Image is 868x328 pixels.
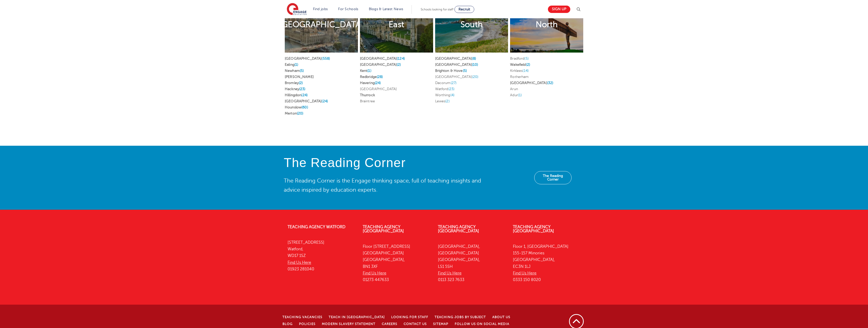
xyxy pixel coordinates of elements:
p: [STREET_ADDRESS] Watford, WD17 1SZ 01923 281040 [288,239,355,272]
span: (20) [297,111,304,115]
a: Teach in [GEOGRAPHIC_DATA] [329,315,385,319]
a: Teaching Agency [GEOGRAPHIC_DATA] [438,225,479,233]
a: [GEOGRAPHIC_DATA](10) [435,63,478,67]
a: Brighton & Hove(5) [435,69,467,73]
span: Schools looking for staff [421,8,453,11]
a: Teaching Vacancies [282,315,322,319]
a: Bromley(2) [285,81,303,85]
a: Looking for staff [391,315,428,319]
span: (2) [397,63,401,67]
a: Ealing(1) [285,63,298,67]
a: [GEOGRAPHIC_DATA](124) [360,57,405,60]
span: (8) [472,57,476,60]
span: (23) [299,87,306,91]
span: (5) [463,69,467,73]
a: Blog [282,322,293,326]
span: (5) [524,57,528,60]
span: (23) [448,87,455,91]
img: Engage Education [287,3,307,16]
li: Kirklees [510,68,583,74]
h2: [GEOGRAPHIC_DATA] [279,19,363,30]
span: (2) [299,81,303,85]
span: Recruit [459,7,470,11]
span: (10) [472,63,478,67]
li: Rotherham [510,74,583,80]
h2: North [536,19,558,30]
a: Find Us Here [438,271,462,275]
span: (124) [397,57,405,60]
a: Merton(20) [285,111,303,115]
a: Teaching jobs by subject [435,315,486,319]
span: (24) [322,99,328,103]
a: Teaching Agency Watford [288,225,345,229]
li: Watford [435,86,508,92]
span: (2) [445,99,449,103]
li: [GEOGRAPHIC_DATA] [435,74,508,80]
a: Sign up [548,6,570,13]
a: Find jobs [313,7,328,11]
span: (1) [518,93,522,97]
li: Adur [510,92,583,98]
span: (2) [526,63,530,67]
li: Arun [510,86,583,92]
a: [GEOGRAPHIC_DATA](8) [435,57,476,60]
span: (1) [367,69,371,73]
a: [GEOGRAPHIC_DATA](32) [510,81,553,85]
a: Newham(5) [285,69,304,73]
span: (4) [450,93,454,97]
p: Floor [STREET_ADDRESS] [GEOGRAPHIC_DATA] [GEOGRAPHIC_DATA], BN1 3XF 01273 447633 [363,243,430,283]
h4: The Reading Corner [284,156,485,170]
a: Modern Slavery Statement [322,322,375,326]
a: Recruit [454,6,474,13]
a: Havering(24) [360,81,381,85]
a: Thurrock [360,93,375,97]
a: Contact Us [404,322,427,326]
span: (24) [375,81,381,85]
a: [GEOGRAPHIC_DATA](558) [285,57,330,60]
a: Teaching Agency [GEOGRAPHIC_DATA] [363,225,404,233]
a: Hillingdon(24) [285,93,308,97]
span: (60) [302,105,308,109]
span: (1) [294,63,298,67]
a: Wakefield(2) [510,63,530,67]
li: Worthing [435,92,508,98]
a: For Schools [338,7,358,11]
h2: South [461,19,483,30]
a: Redbridge(28) [360,75,383,79]
a: [GEOGRAPHIC_DATA](24) [285,99,328,103]
a: [PERSON_NAME] [285,75,314,79]
a: Careers [382,322,397,326]
a: The Reading Corner [534,171,572,184]
p: The Reading Corner is the Engage thinking space, full of teaching insights and advice inspired by... [284,176,485,194]
li: Bradford [510,56,583,62]
a: About Us [492,315,510,319]
span: (14) [523,69,529,73]
a: Policies [299,322,315,326]
span: (558) [322,57,330,60]
a: Find Us Here [288,260,311,265]
span: (24) [301,93,308,97]
a: Hackney(23) [285,87,306,91]
p: [GEOGRAPHIC_DATA], [GEOGRAPHIC_DATA] [GEOGRAPHIC_DATA], LS1 5SH 0113 323 7633 [438,243,506,283]
li: Braintree [360,98,433,104]
a: Sitemap [433,322,448,326]
span: (27) [451,81,457,85]
p: Floor 1, [GEOGRAPHIC_DATA] 155-157 Minories [GEOGRAPHIC_DATA], EC3N 1LJ 0333 150 8020 [513,243,580,283]
a: Blogs & Latest News [369,7,403,11]
a: Find Us Here [363,271,386,275]
span: (28) [377,75,383,79]
li: Lewes [435,98,508,104]
a: Follow us on Social Media [455,322,509,326]
li: [GEOGRAPHIC_DATA] [360,86,433,92]
a: [GEOGRAPHIC_DATA](2) [360,63,401,67]
li: Dacorum [435,80,508,86]
a: Find Us Here [513,271,536,275]
a: Teaching Agency [GEOGRAPHIC_DATA] [513,225,554,233]
span: (32) [547,81,554,85]
span: (5) [300,69,304,73]
span: (20) [472,75,479,79]
a: Kent(1) [360,69,371,73]
h2: East [389,19,404,30]
a: Hounslow(60) [285,105,308,109]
